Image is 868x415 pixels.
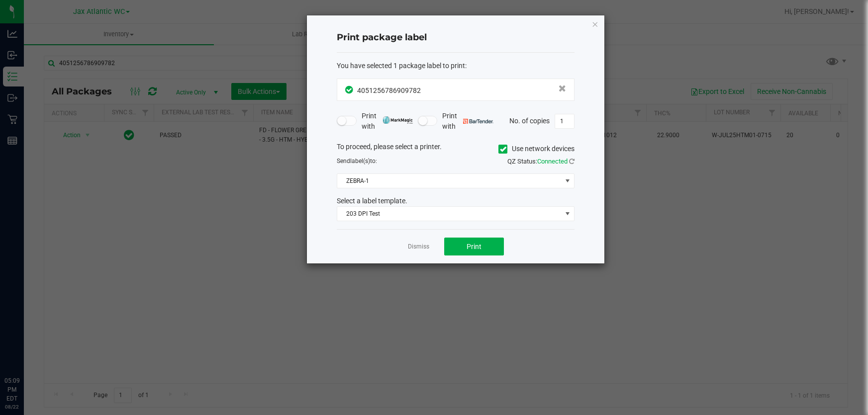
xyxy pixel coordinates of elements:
[337,207,562,221] span: 203 DPI Test
[337,62,465,70] span: You have selected 1 package label to print
[329,142,582,157] div: To proceed, please select a printer.
[442,111,493,132] span: Print with
[509,116,550,124] span: No. of copies
[350,158,370,165] span: label(s)
[337,158,377,165] span: Send to:
[345,84,355,95] span: In Sync
[537,158,568,165] span: Connected
[337,61,575,71] div: :
[362,111,413,132] span: Print with
[337,174,562,188] span: ZEBRA-1
[467,243,482,250] span: Print
[357,86,421,94] span: 4051256786909782
[337,31,575,44] h4: Print package label
[463,119,493,124] img: bartender.png
[10,335,40,365] iframe: Resource center
[408,243,429,251] a: Dismiss
[507,158,575,165] span: QZ Status:
[444,238,504,255] button: Print
[329,196,582,206] div: Select a label template.
[498,144,575,154] label: Use network devices
[383,116,413,124] img: mark_magic_cybra.png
